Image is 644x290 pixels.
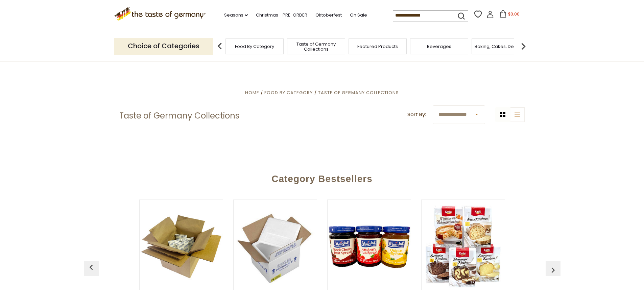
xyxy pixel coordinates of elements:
div: Category Bestsellers [87,163,557,191]
a: Home [245,89,259,96]
img: next arrow [517,39,530,53]
h1: Taste of Germany Collections [119,111,239,121]
span: $0.00 [508,11,520,17]
img: PERISHABLE Packaging [140,205,223,288]
p: Choice of Categories [114,38,213,54]
img: previous arrow [548,265,558,275]
img: Maintal [328,205,411,288]
label: Sort By: [407,110,426,119]
button: $0.00 [495,10,524,20]
img: Kathi German Baking Mix Kit Assortment, 5-pack, Free Shipping [422,205,505,288]
a: Food By Category [235,44,274,49]
a: Baking, Cakes, Desserts [475,44,527,49]
a: Seasons [224,11,248,19]
a: On Sale [350,11,367,19]
img: previous arrow [86,262,97,273]
a: Featured Products [357,44,398,49]
a: Oktoberfest [315,11,342,19]
a: Taste of Germany Collections [289,42,343,52]
a: Taste of Germany Collections [318,89,399,96]
img: previous arrow [213,39,226,53]
img: The Taste of Germany Incremental Charge for Expedited Shipping of Perishable Products [234,205,317,288]
a: Beverages [427,44,451,49]
a: Christmas - PRE-ORDER [256,11,307,19]
a: Food By Category [264,89,313,96]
